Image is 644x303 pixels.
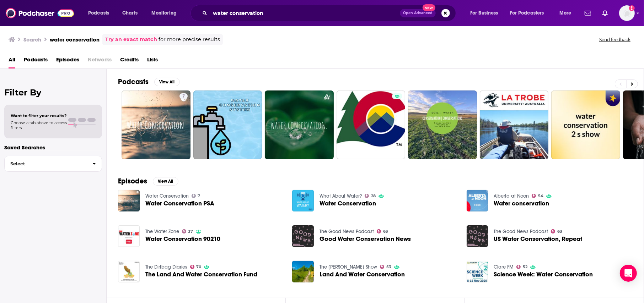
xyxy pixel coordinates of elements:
[619,5,635,21] span: Logged in as aclevenger
[600,7,611,19] a: Show notifications dropdown
[197,5,463,21] div: Search podcasts, credits, & more...
[145,228,179,235] a: The Water Zone
[467,225,488,247] img: US Water Conservation, Repeat
[23,36,41,43] h3: Search
[11,120,67,130] span: Choose a tab above to access filters.
[377,229,388,233] a: 63
[400,9,436,17] button: Open AdvancedNew
[122,90,190,159] a: 7
[292,261,314,282] img: Land And Water Conservation
[118,177,147,186] h2: Episodes
[423,4,435,11] span: New
[4,87,102,98] h2: Filter By
[516,265,527,269] a: 52
[198,194,200,198] span: 7
[619,5,635,21] img: User Profile
[494,200,549,206] span: Water conservation
[118,225,140,247] img: Water Conservation 90210
[154,78,180,86] button: View All
[467,261,488,282] img: Science Week: Water Conservation
[118,77,149,86] h2: Podcasts
[629,5,635,11] svg: Add a profile image
[122,8,138,18] span: Charts
[210,7,400,19] input: Search podcasts, credits, & more...
[147,54,158,68] a: Lists
[145,193,189,199] a: Water Conservation
[188,230,193,233] span: 37
[24,54,48,68] a: Podcasts
[159,35,220,44] span: for more precise results
[371,194,376,198] span: 28
[510,8,544,18] span: For Podcasters
[11,113,67,118] span: Want to filter your results?
[146,7,186,19] button: open menu
[470,8,498,18] span: For Business
[145,236,220,242] a: Water Conservation 90210
[532,194,543,198] a: 54
[620,265,637,282] div: Open Intercom Messenger
[118,190,140,211] img: Water Conservation PSA
[320,200,376,206] a: Water Conservation
[551,229,562,233] a: 63
[597,37,633,43] button: Send feedback
[182,229,193,233] a: 37
[403,11,433,15] span: Open Advanced
[120,54,139,68] a: Credits
[619,5,635,21] button: Show profile menu
[118,177,178,186] a: EpisodesView All
[292,190,314,211] img: Water Conservation
[494,264,514,270] a: Clare FM
[88,8,109,18] span: Podcasts
[9,54,15,68] a: All
[145,200,214,206] span: Water Conservation PSA
[582,7,594,19] a: Show notifications dropdown
[5,161,87,166] span: Select
[383,230,388,233] span: 63
[88,54,112,68] span: Networks
[118,261,140,282] img: The Land And Water Conservation Fund
[494,271,593,277] a: Science Week: Water Conservation
[145,264,187,270] a: The Dirtbag Diaries
[153,177,178,186] button: View All
[145,271,257,277] span: The Land And Water Conservation Fund
[494,236,582,242] a: US Water Conservation, Repeat
[320,236,411,242] a: Good Water Conservation News
[4,144,102,151] p: Saved Searches
[196,265,201,269] span: 70
[320,264,377,270] a: The Larry Meiller Show
[386,265,391,269] span: 53
[494,193,529,199] a: Alberta at Noon
[190,265,202,269] a: 70
[56,54,79,68] a: Episodes
[380,265,391,269] a: 53
[467,190,488,211] img: Water conservation
[192,194,200,198] a: 7
[83,7,118,19] button: open menu
[118,7,142,19] a: Charts
[554,7,580,19] button: open menu
[292,225,314,247] a: Good Water Conservation News
[179,93,188,99] a: 7
[538,194,543,198] span: 54
[559,8,571,18] span: More
[320,271,405,277] span: Land And Water Conservation
[118,77,180,86] a: PodcastsView All
[365,194,376,198] a: 28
